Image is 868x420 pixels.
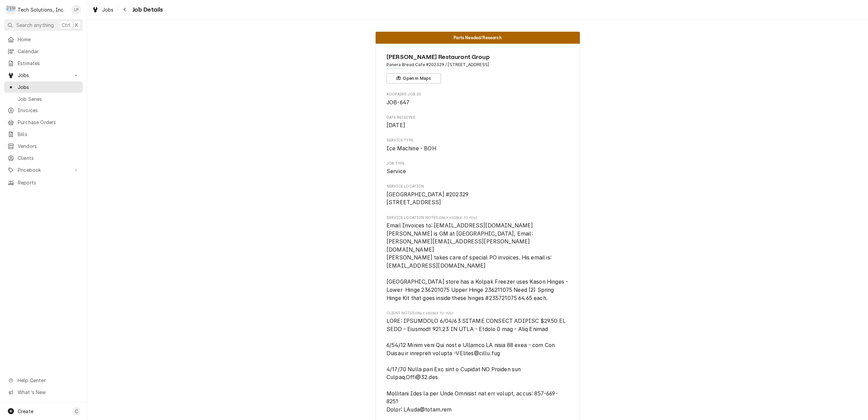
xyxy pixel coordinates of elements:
[4,19,83,31] button: Search anythingCtrlK
[439,216,477,220] span: (Only Visible to You)
[18,6,64,13] div: Tech Solutions, Inc.
[386,191,569,207] span: Service Location
[4,70,83,81] a: Go to Jobs
[386,311,569,316] span: Client Notes
[18,131,79,138] span: Bills
[386,168,406,175] span: Service
[18,36,79,43] span: Home
[386,145,569,153] span: Service Type
[386,161,569,166] span: Job Type
[386,115,569,130] div: Date Received
[386,161,569,176] div: Job Type
[4,152,83,164] a: Clients
[386,99,409,106] span: JOB-647
[18,179,79,186] span: Reports
[386,215,569,221] span: Service Location Notes
[4,117,83,128] a: Purchase Orders
[454,35,501,40] span: Parts Needed/Research
[18,72,69,79] span: Jobs
[4,105,83,116] a: Invoices
[386,184,569,189] span: Service Location
[89,4,116,15] a: Jobs
[6,5,16,14] div: Tech Solutions, Inc.'s Avatar
[75,21,78,29] span: K
[120,4,130,15] button: Navigate back
[386,191,469,206] span: [GEOGRAPHIC_DATA] #202329 [STREET_ADDRESS]
[130,5,163,14] span: Job Details
[18,119,79,126] span: Purchase Orders
[386,215,569,302] div: [object Object]
[72,5,81,14] div: Lisa Paschal's Avatar
[386,62,569,68] span: Address
[4,375,83,386] a: Go to Help Center
[386,73,441,84] button: Open in Maps
[18,95,79,103] span: Job Series
[4,387,83,398] a: Go to What's New
[4,129,83,140] a: Bills
[4,140,83,152] a: Vendors
[386,92,569,97] span: Roopairs Job ID
[386,52,569,62] span: Name
[18,154,79,162] span: Clients
[75,408,78,415] span: C
[62,21,70,29] span: Ctrl
[18,48,79,55] span: Calendar
[386,122,405,129] span: [DATE]
[4,164,83,176] a: Go to Pricebook
[386,138,569,152] div: Service Type
[386,99,569,107] span: Roopairs Job ID
[386,184,569,207] div: Service Location
[386,52,569,84] div: Client Information
[18,408,33,414] span: Create
[415,311,453,315] span: (Only Visible to You)
[4,93,83,105] a: Job Series
[4,34,83,45] a: Home
[72,5,81,14] div: LP
[386,92,569,106] div: Roopairs Job ID
[18,166,69,174] span: Pricebook
[18,142,79,150] span: Vendors
[18,107,79,114] span: Invoices
[16,21,54,29] span: Search anything
[4,46,83,57] a: Calendar
[18,60,79,67] span: Estimates
[386,167,569,176] span: Job Type
[18,84,79,91] span: Jobs
[376,32,580,44] div: Status
[18,389,79,396] span: What's New
[386,115,569,120] span: Date Received
[6,5,16,14] div: T
[18,377,79,384] span: Help Center
[102,6,114,13] span: Jobs
[4,81,83,93] a: Jobs
[386,145,436,152] span: Ice Machine - BOH
[386,222,569,301] span: Email Invoices to: [EMAIL_ADDRESS][DOMAIN_NAME] [PERSON_NAME] is GM at [GEOGRAPHIC_DATA], Email: ...
[386,138,569,143] span: Service Type
[386,121,569,130] span: Date Received
[4,177,83,188] a: Reports
[4,58,83,69] a: Estimates
[386,222,569,302] span: [object Object]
